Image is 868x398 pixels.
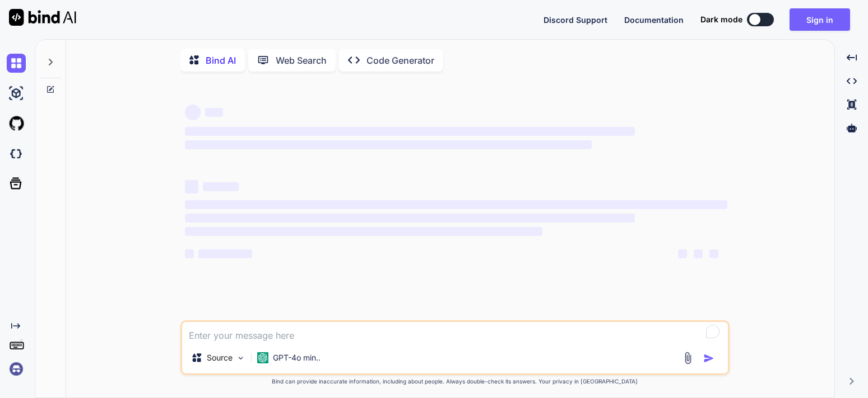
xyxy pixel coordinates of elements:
[180,377,730,386] p: Bind can provide inaccurate information, including about people. Always double-check its answers....
[709,249,718,258] span: ‌
[544,14,607,26] button: Discord Support
[624,15,684,25] span: Documentation
[7,144,26,163] img: darkCloudIdeIcon
[700,14,742,25] span: Dark mode
[185,105,201,120] span: ‌
[544,15,607,25] span: Discord Support
[7,54,26,73] img: chat
[694,249,703,258] span: ‌
[185,180,198,193] span: ‌
[624,14,684,26] button: Documentation
[276,54,327,67] p: Web Search
[185,200,727,209] span: ‌
[236,353,245,363] img: Pick Models
[185,140,592,149] span: ‌
[198,249,252,258] span: ‌
[790,8,850,31] button: Sign in
[7,359,26,378] img: signin
[273,352,321,363] p: GPT-4o min..
[205,108,223,117] span: ‌
[182,322,728,342] textarea: To enrich screen reader interactions, please activate Accessibility in Grammarly extension settings
[207,352,233,363] p: Source
[703,353,714,364] img: icon
[7,84,26,103] img: ai-studio
[681,352,694,364] img: attachment
[678,249,687,258] span: ‌
[185,214,635,222] span: ‌
[206,54,236,67] p: Bind AI
[185,127,635,136] span: ‌
[203,182,239,191] span: ‌
[257,352,268,363] img: GPT-4o mini
[185,227,543,236] span: ‌
[366,54,434,67] p: Code Generator
[185,249,194,258] span: ‌
[9,9,76,26] img: Bind AI
[7,114,26,133] img: githubLight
